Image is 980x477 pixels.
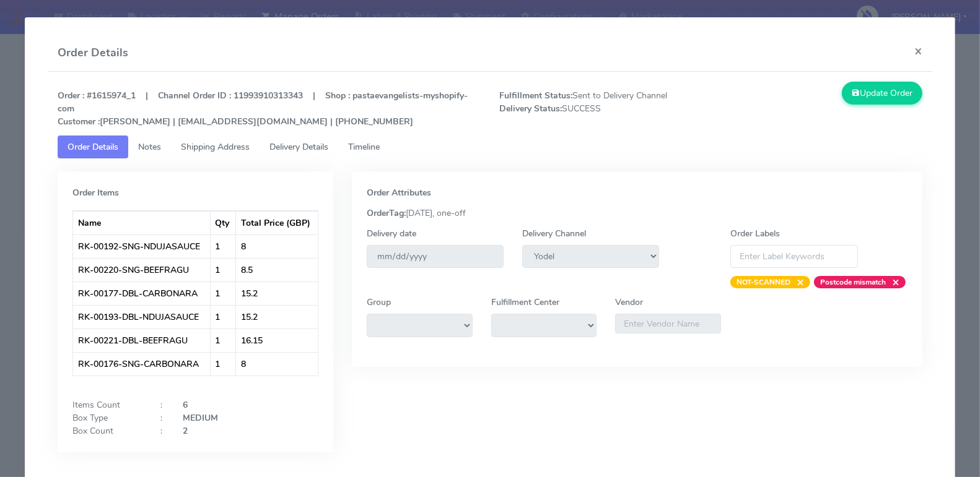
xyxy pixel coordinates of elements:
[357,207,916,220] div: [DATE], one-off
[63,424,151,437] div: Box Count
[73,211,210,234] th: Name
[58,45,128,61] h4: Order Details
[181,141,250,153] span: Shipping Address
[236,258,318,281] td: 8.5
[886,276,899,288] span: ×
[499,103,562,114] strong: Delivery Status:
[236,211,318,234] th: Total Price (GBP)
[211,281,236,305] td: 1
[269,141,328,153] span: Delivery Details
[236,281,318,305] td: 15.2
[58,116,100,127] strong: Customer :
[211,211,236,234] th: Qty
[367,187,431,199] strong: Order Attributes
[138,141,161,153] span: Notes
[73,281,210,305] td: RK-00177-DBL-CARBONARA
[367,207,406,219] strong: OrderTag:
[211,352,236,376] td: 1
[73,305,210,329] td: RK-00193-DBL-NDUJASAUCE
[72,187,119,199] strong: Order Items
[522,227,586,240] label: Delivery Channel
[73,329,210,352] td: RK-00221-DBL-BEEFRAGU
[211,234,236,258] td: 1
[183,399,188,411] strong: 6
[152,398,174,411] div: :
[490,89,711,128] span: Sent to Delivery Channel SUCCESS
[58,135,922,158] ul: Tabs
[236,234,318,258] td: 8
[183,425,188,437] strong: 2
[63,411,151,424] div: Box Type
[73,352,210,376] td: RK-00176-SNG-CARBONARA
[211,305,236,329] td: 1
[730,245,858,268] input: Enter Label Keywords
[348,141,380,153] span: Timeline
[58,90,468,127] strong: Order : #1615974_1 | Channel Order ID : 11993910313343 | Shop : pastaevangelists-myshopify-com [P...
[152,411,174,424] div: :
[499,90,572,101] strong: Fulfillment Status:
[615,314,721,333] input: Enter Vendor Name
[152,424,174,437] div: :
[236,305,318,329] td: 15.2
[491,296,559,309] label: Fulfillment Center
[211,258,236,281] td: 1
[367,227,416,240] label: Delivery date
[63,398,151,411] div: Items Count
[211,329,236,352] td: 1
[904,35,932,67] button: Close
[183,412,218,424] strong: MEDIUM
[367,296,391,309] label: Group
[236,352,318,376] td: 8
[790,276,804,288] span: ×
[68,141,118,153] span: Order Details
[842,82,922,105] button: Update Order
[737,277,790,287] strong: NOT-SCANNED
[820,277,886,287] strong: Postcode mismatch
[73,258,210,281] td: RK-00220-SNG-BEEFRAGU
[615,296,643,309] label: Vendor
[730,227,780,240] label: Order Labels
[73,234,210,258] td: RK-00192-SNG-NDUJASAUCE
[236,329,318,352] td: 16.15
